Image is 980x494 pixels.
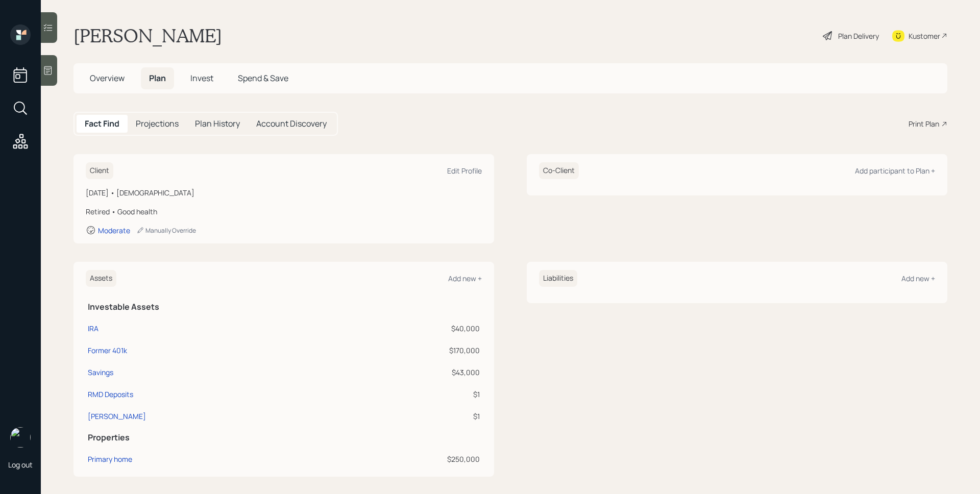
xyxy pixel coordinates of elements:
[238,72,288,84] span: Spend & Save
[73,24,222,47] h1: [PERSON_NAME]
[90,72,125,84] span: Overview
[448,274,482,283] div: Add new +
[136,226,196,235] div: Manually Override
[86,206,482,217] div: Retired • Good health
[88,302,480,312] h5: Investable Assets
[149,72,166,84] span: Plan
[337,323,480,334] div: $40,000
[337,389,480,400] div: $1
[88,389,133,400] div: RMD Deposits
[337,367,480,378] div: $43,000
[337,345,480,356] div: $170,000
[10,427,31,448] img: james-distasi-headshot.png
[838,31,879,41] div: Plan Delivery
[88,433,480,442] h5: Properties
[88,454,132,464] div: Primary home
[86,187,482,198] div: [DATE] • [DEMOGRAPHIC_DATA]
[85,119,119,129] h5: Fact Find
[88,367,113,378] div: Savings
[901,274,935,283] div: Add new +
[539,162,579,179] h6: Co-Client
[86,270,116,287] h6: Assets
[256,119,327,129] h5: Account Discovery
[909,31,940,41] div: Kustomer
[909,118,939,129] div: Print Plan
[86,162,113,179] h6: Client
[88,323,99,334] div: IRA
[190,72,213,84] span: Invest
[447,166,482,176] div: Edit Profile
[539,270,577,287] h6: Liabilities
[8,460,33,470] div: Log out
[88,345,127,356] div: Former 401k
[98,226,130,235] div: Moderate
[855,166,935,176] div: Add participant to Plan +
[337,454,480,464] div: $250,000
[88,411,146,422] div: [PERSON_NAME]
[337,411,480,422] div: $1
[195,119,240,129] h5: Plan History
[136,119,179,129] h5: Projections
